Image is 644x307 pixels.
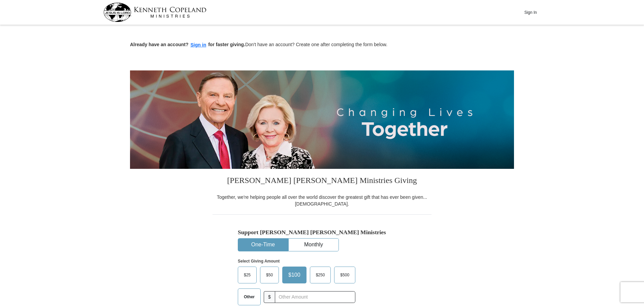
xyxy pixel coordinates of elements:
[240,270,254,280] span: $25
[240,292,258,302] span: Other
[313,270,328,280] span: $250
[238,229,406,236] h5: Support [PERSON_NAME] [PERSON_NAME] Ministries
[263,270,276,280] span: $50
[189,41,208,49] button: Sign in
[275,291,355,303] input: Other Amount
[520,7,541,18] button: Sign In
[238,239,288,251] button: One-Time
[130,41,514,49] p: Don't have an account? Create one after completing the form below.
[103,3,206,22] img: kcm-header-logo.svg
[238,259,280,264] strong: Select Giving Amount
[213,169,431,194] h3: [PERSON_NAME] [PERSON_NAME] Ministries Giving
[285,270,304,280] span: $100
[337,270,353,280] span: $500
[264,291,275,303] span: $
[130,42,245,47] strong: Already have an account? for faster giving.
[289,239,339,251] button: Monthly
[213,194,431,207] div: Together, we're helping people all over the world discover the greatest gift that has ever been g...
